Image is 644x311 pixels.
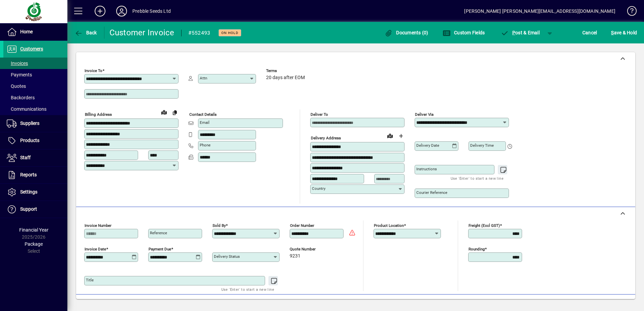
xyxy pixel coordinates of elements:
[464,6,615,16] div: [PERSON_NAME] [PERSON_NAME][EMAIL_ADDRESS][DOMAIN_NAME]
[416,167,437,171] mat-label: Instructions
[200,120,210,125] mat-label: Email
[395,131,406,141] button: Choose address
[159,107,169,117] a: View on map
[7,95,35,100] span: Backorders
[415,112,433,117] mat-label: Deliver via
[290,223,314,228] mat-label: Order number
[7,61,28,66] span: Invoices
[74,30,97,35] span: Back
[497,27,543,39] button: Post & Email
[312,186,325,191] mat-label: Country
[214,254,240,259] mat-label: Delivery status
[290,253,300,259] span: 9231
[85,223,111,228] mat-label: Invoice number
[581,27,599,39] button: Cancel
[89,5,111,17] button: Add
[20,46,43,51] span: Customers
[3,149,67,166] a: Staff
[3,115,67,132] a: Suppliers
[25,241,43,247] span: Package
[443,30,485,35] span: Custom Fields
[3,24,67,40] a: Home
[20,155,31,160] span: Staff
[200,143,211,147] mat-label: Phone
[383,27,430,39] button: Documents (0)
[586,298,620,310] button: Product
[385,30,428,35] span: Documents (0)
[311,112,328,117] mat-label: Deliver To
[85,68,102,73] mat-label: Invoice To
[3,92,67,103] a: Backorders
[589,299,617,309] span: Product
[20,120,39,126] span: Suppliers
[416,190,447,195] mat-label: Courier Reference
[150,231,167,235] mat-label: Reference
[20,138,39,143] span: Products
[3,69,67,80] a: Payments
[374,223,404,228] mat-label: Product location
[469,247,485,251] mat-label: Rounding
[611,30,614,35] span: S
[221,285,274,293] mat-hint: Use 'Enter' to start a new line
[3,132,67,149] a: Products
[401,298,441,310] button: Product History
[188,28,211,38] div: #552493
[416,143,439,148] mat-label: Delivery date
[169,107,180,118] button: Copy to Delivery address
[19,227,49,233] span: Financial Year
[3,184,67,201] a: Settings
[609,27,639,39] button: Save & Hold
[7,72,32,77] span: Payments
[7,106,46,112] span: Communications
[67,27,104,39] app-page-header-button: Back
[582,27,597,38] span: Cancel
[149,247,171,251] mat-label: Payment due
[404,299,438,309] span: Product History
[73,27,99,39] button: Back
[20,206,37,212] span: Support
[3,58,67,69] a: Invoices
[441,27,487,39] button: Custom Fields
[290,247,330,251] span: Quote number
[266,69,307,73] span: Terms
[3,201,67,218] a: Support
[512,30,515,35] span: P
[3,80,67,92] a: Quotes
[221,31,238,35] span: On hold
[7,83,26,89] span: Quotes
[266,75,305,80] span: 20 days after EOM
[470,143,494,148] mat-label: Delivery time
[109,27,174,38] div: Customer Invoice
[501,30,540,35] span: ost & Email
[86,278,94,282] mat-label: Title
[469,223,500,228] mat-label: Freight (excl GST)
[132,6,171,16] div: Prebble Seeds Ltd
[200,76,207,80] mat-label: Attn
[3,167,67,183] a: Reports
[385,130,395,141] a: View on map
[213,223,226,228] mat-label: Sold by
[20,172,37,177] span: Reports
[111,5,132,17] button: Profile
[622,1,636,23] a: Knowledge Base
[451,174,504,182] mat-hint: Use 'Enter' to start a new line
[20,29,33,34] span: Home
[85,247,106,251] mat-label: Invoice date
[20,189,37,195] span: Settings
[611,27,637,38] span: ave & Hold
[3,103,67,115] a: Communications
